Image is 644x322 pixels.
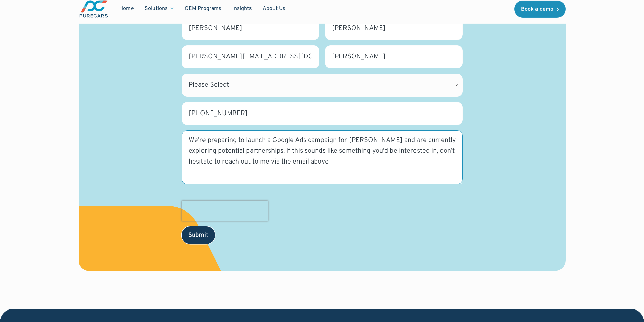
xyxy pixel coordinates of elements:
[182,201,268,221] iframe: reCAPTCHA
[182,226,215,244] input: Submit
[182,102,463,125] input: Phone number
[227,2,257,15] a: Insights
[145,5,168,13] div: Solutions
[182,130,463,184] textarea: We're preparing to launch a Google Ads campaign for [PERSON_NAME] and are currently exploring pot...
[182,45,319,68] input: Business email
[521,6,553,12] div: Book a demo
[325,45,463,68] input: Dealership name
[114,2,139,15] a: Home
[514,0,566,17] a: Book a demo
[182,17,319,40] input: First name
[257,2,291,15] a: About Us
[139,2,179,15] div: Solutions
[325,17,463,40] input: Last name
[179,2,227,15] a: OEM Programs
